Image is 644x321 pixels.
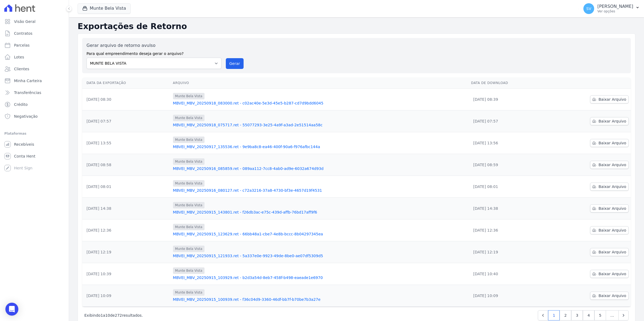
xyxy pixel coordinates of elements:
[598,184,626,189] span: Baixar Arquivo
[583,310,594,320] a: 4
[598,271,626,277] span: Baixar Arquivo
[14,153,35,159] span: Conta Hent
[14,19,36,24] span: Visão Geral
[538,310,548,320] a: Previous
[590,292,629,300] a: Baixar Arquivo
[469,110,548,132] td: [DATE] 07:57
[173,246,205,252] span: Munte Bela Vista
[469,219,548,241] td: [DATE] 12:36
[14,66,29,72] span: Clientes
[173,158,205,165] span: Munte Bela Vista
[469,89,548,110] td: [DATE] 08:39
[618,310,629,320] a: Next
[173,231,467,237] a: MBVEI_MBV_20250915_123629.ret - 66bb48a1-cbe7-4e8b-bccc-8b04297345ea
[469,241,548,263] td: [DATE] 12:19
[590,270,629,278] a: Baixar Arquivo
[14,90,41,95] span: Transferências
[598,118,626,124] span: Baixar Arquivo
[86,49,221,57] label: Para qual empreendimento deseja gerar o arquivo?
[2,64,67,74] a: Clientes
[560,310,571,320] a: 2
[548,310,560,320] a: 1
[2,28,67,39] a: Contratos
[14,43,30,48] span: Parcelas
[606,310,619,320] span: …
[2,87,67,98] a: Transferências
[173,253,467,259] a: MBVEI_MBV_20250915_121933.ret - 5a337e0e-9923-49de-8be0-ae07df5309d5
[82,263,171,285] td: [DATE] 10:39
[590,161,629,169] a: Baixar Arquivo
[82,154,171,176] td: [DATE] 08:58
[590,117,629,125] a: Baixar Arquivo
[173,267,205,274] span: Munte Bela Vista
[579,1,644,16] button: SV [PERSON_NAME] Ver opções
[14,114,38,119] span: Negativação
[586,7,591,11] span: SV
[4,130,64,137] div: Plataformas
[598,162,626,168] span: Baixar Arquivo
[469,263,548,285] td: [DATE] 10:40
[173,224,205,230] span: Munte Bela Vista
[590,226,629,234] a: Baixar Arquivo
[469,198,548,219] td: [DATE] 14:38
[597,4,633,9] p: [PERSON_NAME]
[598,228,626,233] span: Baixar Arquivo
[14,142,34,147] span: Recebíveis
[469,176,548,198] td: [DATE] 08:01
[173,180,205,187] span: Munte Bela Vista
[2,16,67,27] a: Visão Geral
[2,151,67,162] a: Conta Hent
[78,22,635,31] h2: Exportações de Retorno
[590,183,629,191] a: Baixar Arquivo
[226,58,244,69] button: Gerar
[469,78,548,89] th: Data de Download
[86,42,221,49] label: Gerar arquivo de retorno avulso
[594,310,606,320] a: 5
[82,241,171,263] td: [DATE] 12:19
[173,137,205,143] span: Munte Bela Vista
[82,198,171,219] td: [DATE] 14:38
[82,132,171,154] td: [DATE] 13:55
[590,204,629,212] a: Baixar Arquivo
[173,100,467,106] a: MBVEI_MBV_20250918_083000.ret - c02ac40e-5e3d-45e5-b287-cd7d9bdd6045
[597,9,633,13] p: Ver opções
[173,297,467,302] a: MBVEI_MBV_20250915_100939.ret - f36c04d9-3360-46df-bb7f-b70be7b3a27e
[173,188,467,193] a: MBVEI_MBV_20250916_080127.ret - c72a3216-37a8-4730-bf3e-4657d19f4531
[84,313,143,318] p: Exibindo a de resultados.
[173,289,205,296] span: Munte Bela Vista
[173,166,467,171] a: MBVEI_MBV_20250916_085859.ret - 089aa112-7cc8-4ab0-ad9e-6032a674d93d
[2,40,67,51] a: Parcelas
[2,52,67,62] a: Lotes
[14,102,28,107] span: Crédito
[173,210,467,215] a: MBVEI_MBV_20250915_143801.ret - f26db3ac-e75c-439d-affb-76bd17aff9f6
[598,97,626,102] span: Baixar Arquivo
[598,249,626,255] span: Baixar Arquivo
[5,303,18,316] div: Open Intercom Messenger
[101,313,103,317] span: 1
[590,95,629,103] a: Baixar Arquivo
[82,78,171,89] th: Data da Exportação
[469,285,548,307] td: [DATE] 10:09
[173,144,467,149] a: MBVEI_MBV_20250917_135536.ret - 9e9ba8c8-ea46-400f-90a6-f976afbc144a
[173,115,205,121] span: Munte Bela Vista
[14,54,24,60] span: Lotes
[78,3,131,13] button: Munte Bela Vista
[2,75,67,86] a: Minha Carteira
[115,313,122,317] span: 272
[173,122,467,128] a: MBVEI_MBV_20250918_075717.ret - 55077293-3e25-4a9f-a3ad-2e51514aa58c
[173,202,205,208] span: Munte Bela Vista
[82,219,171,241] td: [DATE] 12:36
[171,78,469,89] th: Arquivo
[173,93,205,99] span: Munte Bela Vista
[82,285,171,307] td: [DATE] 10:09
[82,89,171,110] td: [DATE] 08:30
[590,248,629,256] a: Baixar Arquivo
[469,154,548,176] td: [DATE] 08:59
[82,176,171,198] td: [DATE] 08:01
[469,132,548,154] td: [DATE] 13:56
[14,78,42,83] span: Minha Carteira
[598,206,626,211] span: Baixar Arquivo
[571,310,583,320] a: 3
[2,111,67,122] a: Negativação
[82,110,171,132] td: [DATE] 07:57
